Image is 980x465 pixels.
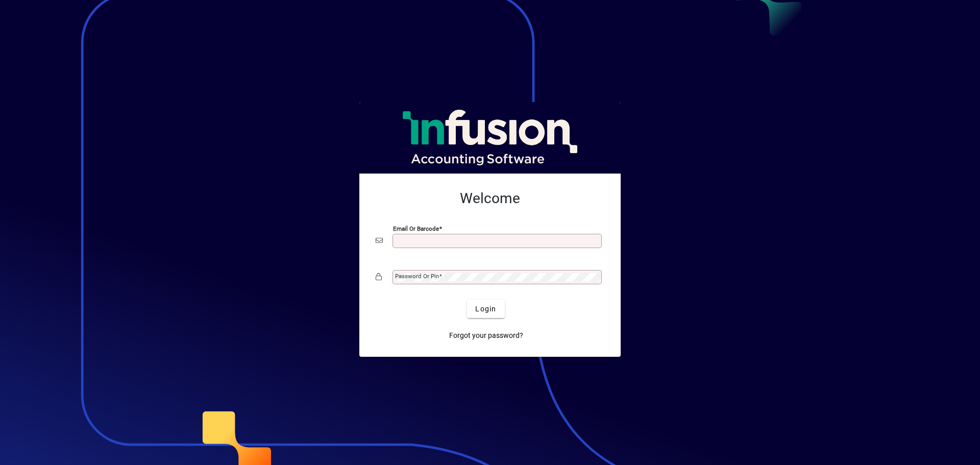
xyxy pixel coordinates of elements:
[467,300,504,318] button: Login
[393,225,439,232] mat-label: Email or Barcode
[376,190,604,207] h2: Welcome
[475,304,496,314] span: Login
[449,330,523,341] span: Forgot your password?
[445,326,527,345] a: Forgot your password?
[395,273,439,280] mat-label: Password or Pin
